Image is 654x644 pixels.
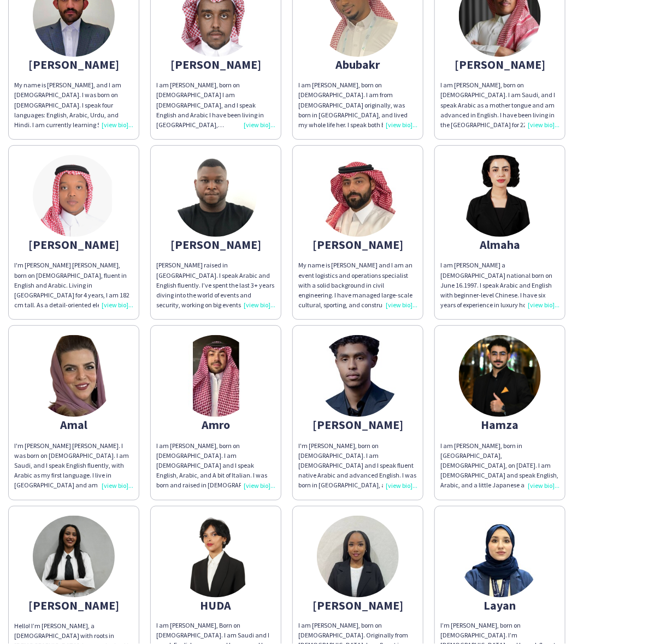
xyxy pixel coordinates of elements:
img: thumb-668df62347a78.jpeg [317,516,399,598]
img: thumb-68763d5e042e2.jpeg [175,335,257,417]
div: I am [PERSON_NAME], born on [DEMOGRAPHIC_DATA]. I am from [DEMOGRAPHIC_DATA] originally, was born... [298,80,417,130]
div: I am [PERSON_NAME], born in [GEOGRAPHIC_DATA], [DEMOGRAPHIC_DATA], on [DATE]. I am [DEMOGRAPHIC_D... [440,441,559,491]
div: I am [PERSON_NAME], born on [DEMOGRAPHIC_DATA] I am [DEMOGRAPHIC_DATA], and I speak English and A... [156,80,275,130]
img: thumb-0417b52c-77af-4b18-9cf9-5646f7794a18.jpg [33,155,115,237]
div: My name is [PERSON_NAME] and I am an event logistics and operations specialist with a solid backg... [298,260,417,310]
div: I'm [PERSON_NAME] [PERSON_NAME], born on [DEMOGRAPHIC_DATA], fluent in English and Arabic. Living... [14,260,133,310]
div: I'm [PERSON_NAME] [PERSON_NAME]. I was born on [DEMOGRAPHIC_DATA]. I am Saudi, and I speak Englis... [14,441,133,491]
img: thumb-66ea8428de065.jpeg [317,335,399,417]
div: I am [PERSON_NAME] a [DEMOGRAPHIC_DATA] national born on June 16.1997. I speak Arabic and English... [440,260,559,310]
img: thumb-673463a414c78.jpeg [459,516,541,598]
div: [PERSON_NAME] [156,59,275,69]
div: Hamza [440,420,559,430]
div: [PERSON_NAME] [298,240,417,249]
div: [PERSON_NAME] [14,600,133,610]
div: Layan [440,600,559,610]
img: thumb-d5697310-354e-4160-8482-2de81a197cb4.jpg [459,335,541,417]
div: [PERSON_NAME] raised in [GEOGRAPHIC_DATA]. I speak Arabic and English fluently. I’ve spent the la... [156,260,275,310]
img: thumb-9d49ac32-8468-4eb2-b218-1366b8821a73.jpg [175,155,257,237]
div: Amal [14,420,133,430]
div: Amro [156,420,275,430]
img: thumb-672946c82245e.jpeg [317,155,399,237]
div: I am [PERSON_NAME], born on [DEMOGRAPHIC_DATA]. I am Saudi, and I speak Arabic as a mother tongue... [440,80,559,130]
img: thumb-5dea5593-4836-443e-8372-c69c8701c467.png [459,155,541,237]
div: I am [PERSON_NAME], born on [DEMOGRAPHIC_DATA]. I am [DEMOGRAPHIC_DATA] and I speak English, Arab... [156,441,275,491]
div: [PERSON_NAME] [298,420,417,430]
div: [PERSON_NAME] [14,59,133,69]
div: Abubakr [298,59,417,69]
div: My name is [PERSON_NAME], and I am [DEMOGRAPHIC_DATA]. I was born on [DEMOGRAPHIC_DATA]. I speak ... [14,80,133,130]
div: [PERSON_NAME] [298,600,417,610]
img: thumb-0c99f086-efba-4e05-a457-4246f39b963a.jpg [33,516,115,598]
img: thumb-cb42e4ec-c2e2-408e-88c6-ac0900df0bff.png [175,516,257,598]
div: [PERSON_NAME] [14,240,133,249]
div: Almaha [440,240,559,249]
img: thumb-443a8205-2095-4d02-8da6-f73cbbde58a9.png [33,335,115,417]
div: [PERSON_NAME] [440,59,559,69]
div: [PERSON_NAME] [156,240,275,249]
div: I'm [PERSON_NAME], born on [DEMOGRAPHIC_DATA]. I am [DEMOGRAPHIC_DATA] and I speak fluent native ... [298,441,417,491]
div: HUDA [156,600,275,610]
